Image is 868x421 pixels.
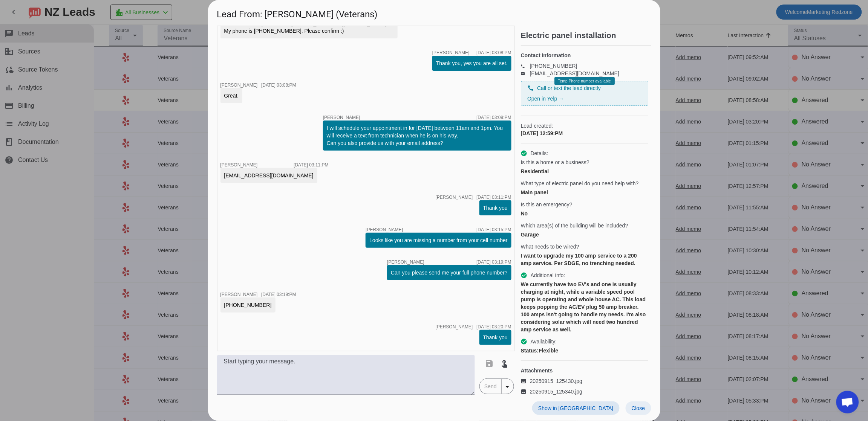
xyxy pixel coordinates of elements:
span: Is this a home or a business? [521,159,589,166]
h4: Attachments [521,367,648,374]
mat-icon: image [521,378,530,384]
span: [PERSON_NAME] [436,325,473,329]
div: [DATE] 03:20:PM [476,325,511,329]
span: Is this an emergency? [521,201,573,208]
span: 20250915_125340.jpg [530,388,582,395]
div: I want to upgrade my 100 amp service to a 200 amp service. Per SDGE, no trenching needed. [521,252,648,267]
button: Close [626,401,651,415]
mat-icon: check_circle [521,338,528,345]
div: Looks like you are missing a number from your cell number [369,236,508,244]
strong: Status: [521,348,539,354]
div: Can you please send me your full phone number? [391,269,508,276]
span: Additional info: [531,272,565,279]
div: Residential [521,168,648,175]
div: Garage [521,231,648,238]
div: [PHONE_NUMBER] [224,301,272,309]
mat-icon: phone [527,85,534,92]
span: Availability: [531,338,557,345]
div: [EMAIL_ADDRESS][DOMAIN_NAME] [224,172,314,179]
div: [DATE] 03:08:PM [476,50,511,55]
span: [PERSON_NAME] [366,227,403,232]
mat-icon: check_circle [521,272,528,279]
div: [DATE] 03:11:PM [476,195,511,200]
mat-icon: image [521,389,530,395]
span: Which area(s) of the building will be included? [521,222,628,229]
div: [DATE] 03:19:PM [476,260,511,264]
span: 20250915_125430.jpg [530,377,582,385]
a: Open in Yelp → [527,96,564,102]
mat-icon: phone [521,64,530,68]
span: Lead created: [521,122,648,130]
div: [DATE] 03:09:PM [476,115,511,120]
span: [PERSON_NAME] [436,195,473,200]
span: What type of electric panel do you need help with? [521,180,639,187]
a: [PHONE_NUMBER] [530,63,577,69]
a: [EMAIL_ADDRESS][DOMAIN_NAME] [530,70,619,76]
span: Show in [GEOGRAPHIC_DATA] [538,405,613,411]
a: 20250915_125430.jpg [521,377,648,385]
mat-icon: email [521,72,530,75]
span: [PERSON_NAME] [220,162,258,168]
button: Show in [GEOGRAPHIC_DATA] [532,401,619,415]
div: [DATE] 03:15:PM [476,227,511,232]
span: [PERSON_NAME] [432,50,470,55]
mat-icon: check_circle [521,150,528,157]
span: [PERSON_NAME] [387,260,424,264]
div: Main panel [521,189,648,196]
a: 20250915_125340.jpg [521,388,648,395]
div: We currently have two EV's and one is usually charging at night, while a variable speed pool pump... [521,281,648,333]
div: [DATE] 03:08:PM [261,83,296,87]
mat-icon: touch_app [500,359,509,368]
div: [DATE] 12:59:PM [521,130,648,137]
div: No [521,210,648,217]
h4: Contact information [521,52,648,59]
span: [PERSON_NAME] [220,292,258,297]
div: Open chat [836,391,859,413]
div: Thank you [483,334,508,341]
div: Thank you, yes you are all set. [436,59,508,67]
div: Thank you [483,204,508,212]
div: I will schedule your appointment in for [DATE] between 11am and 1pm. You will receive a text from... [327,124,508,147]
mat-icon: arrow_drop_down [503,382,512,391]
div: Flexible [521,347,648,354]
div: [DATE] 03:19:PM [261,292,296,297]
h2: Electric panel installation [521,32,651,39]
div: Great. [224,92,239,99]
span: Details: [531,149,548,157]
span: Temp Phone number available [558,79,611,83]
span: [PERSON_NAME] [220,82,258,88]
span: What needs to be wired? [521,243,579,250]
div: [DATE] 03:11:PM [294,163,328,167]
span: Call or text the lead directly [537,84,601,92]
span: Close [632,405,645,411]
span: [PERSON_NAME] [323,115,360,120]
